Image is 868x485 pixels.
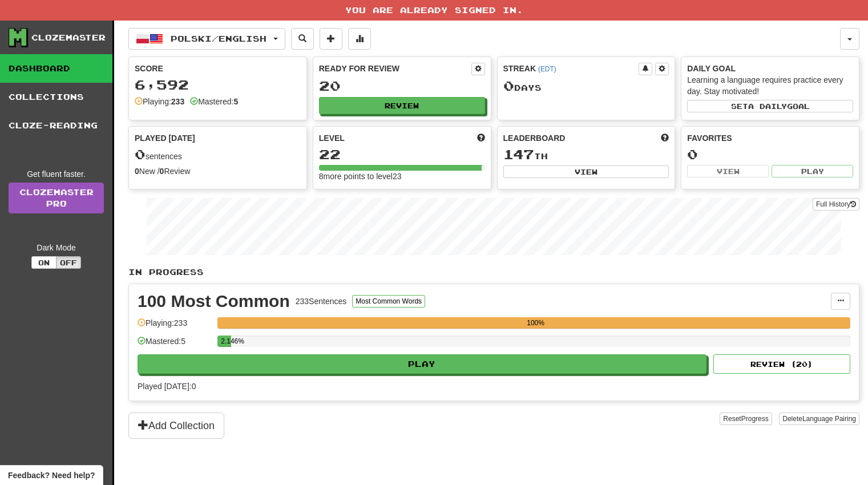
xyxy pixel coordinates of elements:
[503,78,514,94] span: 0
[9,183,104,213] a: ClozemasterPro
[31,32,106,43] div: Clozemaster
[687,63,853,74] div: Daily Goal
[138,354,706,374] button: Play
[135,63,301,74] div: Score
[348,28,371,50] button: More stats
[503,147,669,162] div: th
[319,63,471,74] div: Ready for Review
[233,97,238,106] strong: 5
[503,146,534,162] span: 147
[135,96,184,107] div: Playing:
[128,28,285,50] button: Polski/English
[713,354,850,374] button: Review (20)
[687,147,853,161] div: 0
[720,413,772,425] button: ResetProgress
[135,167,139,176] strong: 0
[9,242,104,253] div: Dark Mode
[772,165,853,177] button: Play
[319,132,345,144] span: Level
[779,413,859,425] button: DeleteLanguage Pairing
[138,382,196,391] span: Played [DATE]: 0
[503,132,566,144] span: Leaderboard
[221,317,850,329] div: 100%
[296,296,347,307] div: 233 Sentences
[190,96,238,107] div: Mastered:
[56,256,81,269] button: Off
[135,78,301,92] div: 6,592
[128,413,224,439] button: Add Collection
[503,165,669,178] button: View
[171,34,267,43] span: Polski / English
[477,132,485,144] span: Score more points to level up
[319,79,485,93] div: 20
[538,65,556,73] a: (EDT)
[138,336,212,354] div: Mastered: 5
[9,168,104,180] div: Get fluent faster.
[320,28,342,50] button: Add sentence to collection
[8,470,95,481] span: Open feedback widget
[741,415,769,423] span: Progress
[319,171,485,182] div: 8 more points to level 23
[319,147,485,161] div: 22
[503,63,639,74] div: Streak
[128,266,859,278] p: In Progress
[352,295,425,308] button: Most Common Words
[687,165,769,177] button: View
[813,198,859,211] button: Full History
[138,317,212,336] div: Playing: 233
[687,74,853,97] div: Learning a language requires practice every day. Stay motivated!
[319,97,485,114] button: Review
[748,102,787,110] span: a daily
[221,336,231,347] div: 2.146%
[160,167,164,176] strong: 0
[687,132,853,144] div: Favorites
[503,79,669,94] div: Day s
[291,28,314,50] button: Search sentences
[31,256,56,269] button: On
[802,415,856,423] span: Language Pairing
[661,132,669,144] span: This week in points, UTC
[171,97,184,106] strong: 233
[135,146,146,162] span: 0
[138,293,290,310] div: 100 Most Common
[135,147,301,162] div: sentences
[687,100,853,112] button: Seta dailygoal
[135,132,195,144] span: Played [DATE]
[135,165,301,177] div: New / Review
